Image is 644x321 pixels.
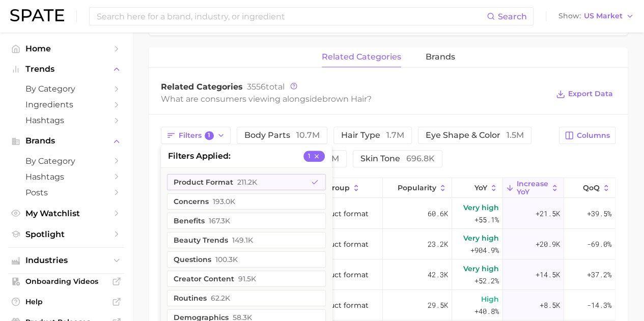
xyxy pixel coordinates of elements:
span: Home [25,44,107,53]
span: 100.3k [215,255,238,264]
a: Hashtags [8,112,124,128]
span: +55.1% [474,214,499,226]
button: group [310,178,383,198]
span: product format [313,238,369,250]
span: 1.5m [507,130,524,140]
span: +39.5% [587,208,611,220]
button: Trends [8,62,124,77]
span: skin tone [360,155,435,163]
button: Filters1 [161,127,231,144]
span: +37.2% [587,269,611,281]
div: What are consumers viewing alongside ? [161,92,548,106]
a: Onboarding Videos [8,274,124,289]
span: Onboarding Videos [25,277,107,286]
span: filters applied [168,150,230,162]
span: 42.3k [428,269,448,281]
span: Hashtags [25,172,107,182]
span: US Market [584,13,623,19]
a: Spotlight [8,226,124,242]
span: 10.7m [296,130,320,140]
button: brown hairdyeproduct format42.3kVery high+52.2%+14.5k+37.2% [161,259,615,290]
span: Brands [25,136,107,145]
span: by Category [25,84,107,94]
span: Filters [179,131,214,140]
span: 1 [205,131,214,140]
span: 3556 [247,82,266,92]
span: brown hair [322,94,367,104]
span: Very high [463,232,499,244]
span: +904.9% [470,244,499,256]
span: Hashtags [25,115,107,125]
span: +52.2% [474,275,499,287]
button: ShowUS Market [556,10,636,23]
span: 149.1k [232,236,253,244]
span: Industries [25,256,107,265]
button: questions [167,251,326,268]
span: 23.2k [428,238,448,250]
button: Popularity [383,178,452,198]
span: body parts [244,131,320,139]
span: Show [558,13,581,19]
button: QoQ [564,178,615,198]
span: 60.6k [428,208,448,220]
button: concerns [167,193,326,210]
span: 29.5k [428,299,448,311]
span: Posts [25,188,107,197]
span: hair type [341,131,404,139]
a: Help [8,294,124,309]
span: related categories [322,52,401,62]
span: 696.8k [406,154,435,163]
a: Home [8,41,124,56]
a: My Watchlist [8,206,124,221]
span: total [247,82,285,92]
span: Very high [463,201,499,214]
img: SPATE [10,9,64,21]
button: YoY [452,178,503,198]
input: Search here for a brand, industry, or ingredient [96,8,487,25]
button: Brands [8,133,124,149]
span: Ingredients [25,100,107,109]
span: My Watchlist [25,209,107,218]
span: +8.5k [540,299,560,311]
span: 62.2k [211,294,230,302]
span: 91.5k [238,275,256,283]
button: brown hairgelproduct format23.2kVery high+904.9%+20.9k-69.0% [161,229,615,259]
span: Search [498,12,527,21]
span: 193.0k [213,197,235,206]
span: eye shape & color [426,131,524,139]
span: +20.9k [536,238,560,250]
span: High [481,293,499,305]
button: Increase YoY [503,178,564,198]
span: Trends [25,65,107,74]
span: QoQ [583,184,600,192]
span: Increase YoY [517,180,548,196]
button: benefits [167,213,326,229]
span: +40.8% [474,305,499,317]
button: beauty trends [167,232,326,248]
span: YoY [474,184,487,192]
span: 1.7m [386,130,404,140]
button: Export Data [553,87,615,101]
span: Spotlight [25,229,107,239]
span: Popularity [398,184,436,192]
a: by Category [8,153,124,169]
span: 167.3k [209,217,230,225]
span: product format [313,299,369,311]
button: Industries [8,253,124,268]
span: group [326,184,350,192]
button: product format [167,174,326,190]
a: Hashtags [8,169,124,185]
a: by Category [8,81,124,97]
button: Columns [559,127,615,144]
span: Export Data [568,90,613,98]
a: Posts [8,185,124,200]
button: brown hairlighterproduct format60.6kVery high+55.1%+21.5k+39.5% [161,198,615,229]
span: product format [313,208,369,220]
span: -14.3% [587,299,611,311]
a: Ingredients [8,97,124,112]
button: 1 [303,151,325,162]
span: Columns [577,131,610,140]
span: brands [426,52,455,62]
span: -69.0% [587,238,611,250]
span: 211.2k [237,178,257,186]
